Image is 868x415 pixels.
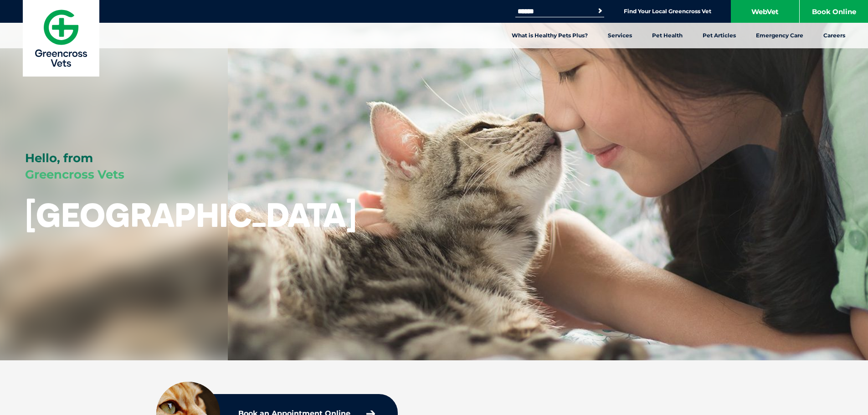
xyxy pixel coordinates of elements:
a: Pet Articles [693,23,746,48]
a: Pet Health [642,23,693,48]
a: Emergency Care [746,23,813,48]
button: Search [596,6,605,15]
h1: [GEOGRAPHIC_DATA] [25,197,357,233]
span: Greencross Vets [25,167,124,182]
a: Careers [813,23,855,48]
a: Find Your Local Greencross Vet [624,8,711,15]
a: What is Healthy Pets Plus? [502,23,598,48]
span: Hello, from [25,151,93,165]
a: Services [598,23,642,48]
